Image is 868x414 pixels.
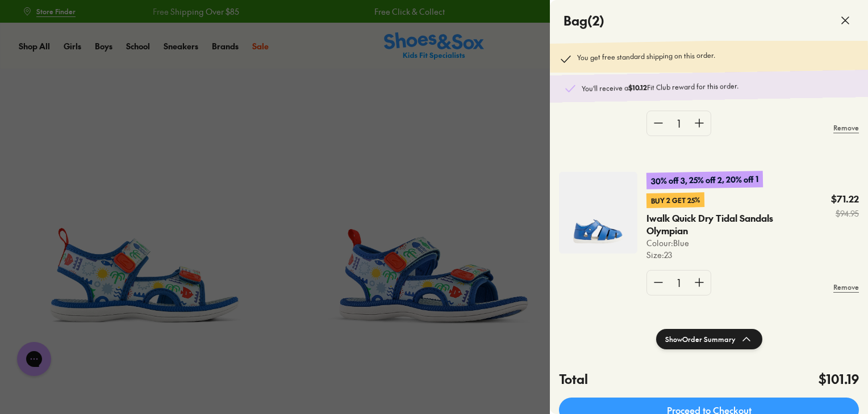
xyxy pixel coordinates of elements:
[831,193,859,205] p: $71.22
[582,79,854,94] p: You'll receive a Fit Club reward for this order.
[559,370,588,388] h4: Total
[628,83,647,92] b: $10.12
[656,329,762,349] button: ShowOrder Summary
[646,171,763,189] p: 30% off 3, 25% off 2, 20% off 1
[559,172,637,254] img: 4-551509.jpg
[646,192,704,208] p: Buy 2 Get 25%
[670,111,688,136] div: 1
[646,249,817,261] p: Size : 23
[670,271,688,295] div: 1
[6,4,40,38] button: Gorgias live chat
[831,208,859,219] s: $94.95
[819,370,859,388] h4: $101.19
[646,237,817,249] p: Colour: Blue
[577,50,715,66] p: You get free standard shipping on this order.
[564,11,604,30] h4: Bag ( 2 )
[646,212,783,237] p: Iwalk Quick Dry Tidal Sandals Olympian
